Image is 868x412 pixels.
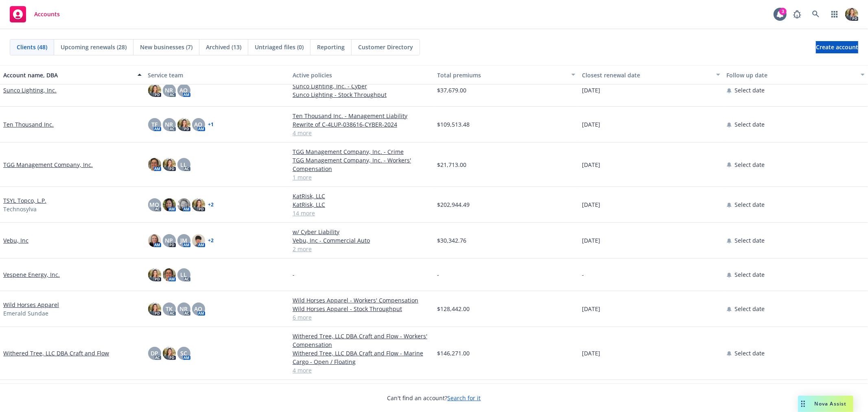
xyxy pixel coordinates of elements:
span: MQ [150,200,160,209]
a: Ten Thousand Inc. [3,120,54,129]
a: Wild Horses Apparel [3,300,59,309]
span: [DATE] [582,86,600,94]
span: Upcoming renewals (28) [61,43,127,51]
span: [DATE] [582,120,600,129]
a: w/ Cyber Liability [293,228,431,236]
a: Withered Tree, LLC DBA Craft and Flow - Marine Cargo - Open / Floating [293,349,431,366]
span: AO [195,305,203,313]
img: photo [177,198,190,211]
span: Create account [816,39,858,55]
a: 1 more [293,173,431,182]
span: Can't find an account? [387,394,481,402]
span: Accounts [34,11,60,18]
span: Emerald Sundae [3,309,48,318]
span: Select date [735,120,765,129]
a: Vespene Energy, Inc. [3,270,60,279]
a: KatRisk, LLC [293,192,431,200]
span: JM [180,236,187,245]
a: 4 more [293,129,431,137]
a: Report a Bug [789,6,805,22]
span: NR [165,120,173,129]
a: + 2 [208,238,214,243]
span: Clients (48) [17,43,47,51]
span: SC [180,349,187,357]
span: [DATE] [582,349,600,357]
span: NR [180,305,188,313]
span: NR [165,86,173,94]
span: Select date [735,86,765,94]
button: Active policies [289,65,434,85]
button: Closest renewal date [579,65,724,85]
span: Select date [735,160,765,169]
span: Select date [735,349,765,357]
a: 6 more [293,313,431,322]
button: Nova Assist [798,396,853,412]
div: Follow up date [727,71,856,79]
span: $30,342.76 [437,236,467,245]
a: 2 more [293,245,431,253]
a: Search for it [448,394,481,402]
a: 14 more [293,209,431,217]
div: Closest renewal date [582,71,711,79]
a: Accounts [7,3,63,26]
div: Total premiums [437,71,567,79]
span: Nova Assist [815,400,847,407]
img: photo [177,118,190,131]
span: TK [166,305,173,313]
img: photo [163,198,176,211]
span: $128,442.00 [437,305,470,313]
div: Drag to move [798,396,808,412]
img: photo [148,268,161,281]
a: 4 more [293,366,431,375]
div: Account name, DBA [3,71,133,79]
span: Select date [735,236,765,245]
img: photo [148,158,161,171]
span: $146,271.00 [437,349,470,357]
a: + 1 [208,122,214,127]
span: $21,713.00 [437,160,467,169]
span: Untriaged files (0) [255,43,304,51]
a: TGG Management Company, Inc. [3,160,93,169]
a: Sunco Lighting, Inc. [3,86,57,94]
a: Switch app [826,6,843,22]
div: 3 [779,8,787,15]
a: Vebu, Inc - Commercial Auto [293,236,431,245]
span: [DATE] [582,200,600,209]
span: LL [181,160,187,169]
a: Wild Horses Apparel - Stock Throughput [293,305,431,313]
span: AO [195,120,203,129]
a: Rewrite of C-4LUP-038616-CYBER-2024 [293,120,431,129]
span: $109,513.48 [437,120,470,129]
span: Archived (13) [206,43,241,51]
span: - [582,270,584,279]
a: Ten Thousand Inc. - Management Liability [293,112,431,120]
span: [DATE] [582,236,600,245]
a: KatRisk, LLC [293,200,431,209]
a: Wild Horses Apparel - Workers' Compensation [293,296,431,305]
span: LL [181,270,187,279]
span: $37,679.00 [437,86,467,94]
span: [DATE] [582,305,600,313]
a: Withered Tree, LLC DBA Craft and Flow - Workers' Compensation [293,332,431,349]
img: photo [192,198,205,211]
span: Technosylva [3,205,37,213]
img: photo [163,158,176,171]
button: Total premiums [434,65,579,85]
span: Reporting [317,43,345,51]
img: photo [148,234,161,247]
span: Select date [735,305,765,313]
span: Select date [735,270,765,279]
img: photo [163,268,176,281]
a: TSYL Topco, L.P. [3,196,46,205]
span: TF [151,120,157,129]
span: [DATE] [582,160,600,169]
a: Sunco Lighting - Stock Throughput [293,90,431,99]
img: photo [148,84,161,97]
a: Sunco Lighting, Inc. - Cyber [293,82,431,90]
span: AO [180,86,188,94]
a: Vebu, Inc [3,236,28,245]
